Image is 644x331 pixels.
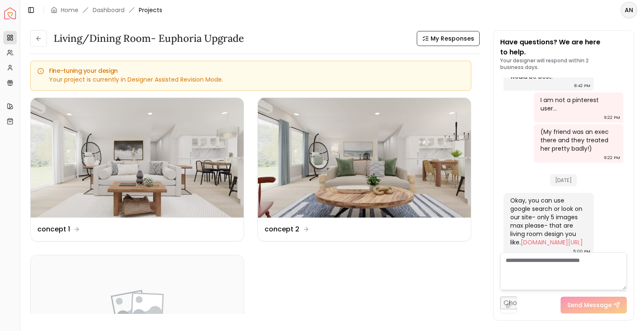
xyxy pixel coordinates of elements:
a: concept 2concept 2 [257,98,471,241]
span: [DATE] [550,174,577,186]
div: 9:22 PM [604,113,620,122]
nav: breadcrumb [51,6,162,14]
a: concept 1concept 1 [30,98,244,241]
button: My Responses [417,31,480,46]
div: Okay, you can use google search or look on our site- only 5 images max please- that are living ro... [510,196,585,246]
a: Spacejoy [4,8,16,19]
img: concept 2 [258,98,471,218]
div: 8:42 PM [574,82,590,90]
h3: Living/Dining Room- Euphoria Upgrade [54,32,244,45]
span: AN [621,3,636,18]
p: Have questions? We are here to help. [500,37,627,57]
div: 5:00 PM [573,247,590,256]
img: concept 1 [31,98,244,218]
dd: concept 2 [265,224,299,234]
div: 9:22 PM [604,154,620,162]
img: Spacejoy Logo [4,8,16,19]
div: (My friend was an exec there and they treated her pretty badly!) [540,128,615,153]
dd: concept 1 [37,224,70,234]
a: Home [61,6,78,14]
p: Your designer will respond within 2 business days. [500,57,627,71]
div: I am not a pinterest user... [540,96,615,113]
a: Dashboard [93,6,125,14]
span: My Responses [431,34,474,43]
span: Projects [139,6,162,14]
div: Your project is currently in Designer Assisted Revision Mode. [37,75,464,84]
h5: Fine-tuning your design [37,68,464,74]
button: AN [621,2,637,18]
a: [DOMAIN_NAME][URL] [521,238,583,246]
